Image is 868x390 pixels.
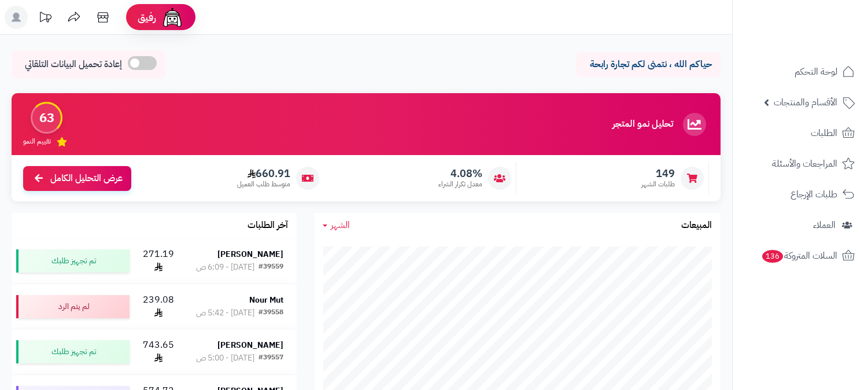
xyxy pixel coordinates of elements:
span: السلات المتروكة [761,248,837,264]
a: السلات المتروكة136 [740,242,861,270]
a: طلبات الإرجاع [740,181,861,208]
strong: Nour Mut [249,294,283,306]
span: إعادة تحميل البيانات التلقائي [25,58,122,71]
td: 743.65 [134,329,183,374]
div: [DATE] - 5:00 ص [196,352,254,364]
span: متوسط طلب العميل [237,179,290,189]
span: طلبات الشهر [641,179,675,189]
a: العملاء [740,211,861,239]
h3: المبيعات [681,220,712,231]
p: حياكم الله ، نتمنى لكم تجارة رابحة [585,58,712,71]
div: [DATE] - 6:09 ص [196,262,254,273]
td: 239.08 [134,284,183,329]
a: الطلبات [740,119,861,147]
a: لوحة التحكم [740,58,861,86]
a: عرض التحليل الكامل [23,166,131,191]
span: 149 [641,167,675,180]
img: logo-2.png [789,24,857,48]
a: المراجعات والأسئلة [740,150,861,178]
a: تحديثات المنصة [31,6,60,32]
span: تقييم النمو [23,137,51,146]
div: #39559 [258,262,283,273]
span: المراجعات والأسئلة [772,156,837,172]
div: #39558 [258,307,283,319]
img: ai-face.png [161,6,184,29]
span: طلبات الإرجاع [791,186,837,203]
span: معدل تكرار الشراء [438,179,482,189]
span: 660.91 [237,167,290,180]
div: [DATE] - 5:42 ص [196,307,254,319]
a: الشهر [323,219,350,232]
span: الطلبات [811,125,837,141]
h3: آخر الطلبات [248,220,288,231]
div: لم يتم الرد [16,295,130,318]
span: عرض التحليل الكامل [50,172,123,185]
strong: [PERSON_NAME] [217,248,283,260]
span: العملاء [813,217,836,233]
h3: تحليل نمو المتجر [612,119,673,130]
span: الشهر [331,218,350,232]
span: رفيق [138,10,156,24]
span: 4.08% [438,167,482,180]
div: تم تجهيز طلبك [16,340,130,363]
td: 271.19 [134,238,183,284]
div: تم تجهيز طلبك [16,249,130,273]
div: #39557 [258,352,283,364]
strong: [PERSON_NAME] [217,339,283,351]
span: 136 [762,250,784,263]
span: الأقسام والمنتجات [774,94,837,111]
span: لوحة التحكم [795,64,837,80]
